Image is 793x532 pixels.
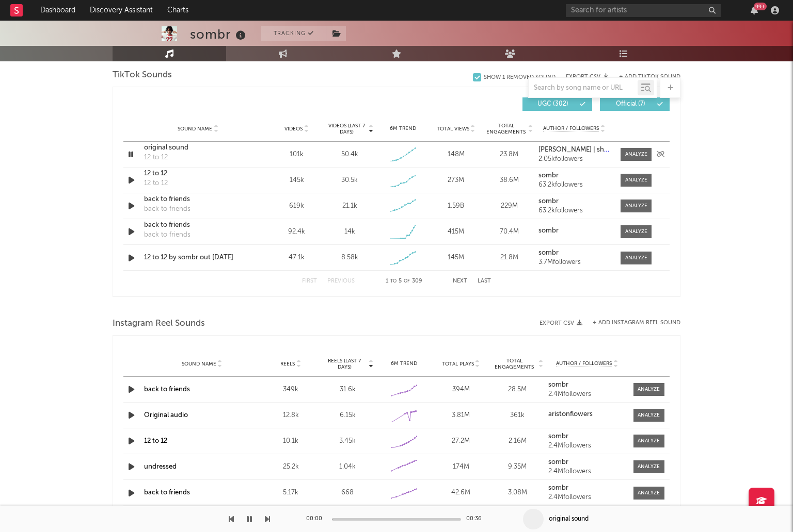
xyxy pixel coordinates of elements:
[273,149,321,160] div: 101k
[322,410,373,421] div: 6.15k
[538,259,610,266] div: 3.7M followers
[327,278,355,284] button: Previous
[273,201,321,211] div: 619k
[529,84,638,92] input: Search by song name or URL
[609,74,680,80] button: + Add TikTok Sound
[593,320,680,326] button: + Add Instagram Reel Sound
[466,513,487,525] div: 00:36
[322,436,373,446] div: 3.45k
[548,433,626,440] a: sombr
[582,320,680,326] div: + Add Instagram Reel Sound
[341,175,358,186] div: 30.5k
[178,126,212,132] span: Sound Name
[538,172,559,179] strong: sombr
[326,123,368,135] span: Videos (last 7 days)
[492,462,544,472] div: 9.35M
[273,227,321,237] div: 92.4k
[379,125,427,132] div: 6M Trend
[538,156,610,163] div: 2.05k followers
[538,198,559,205] strong: sombr
[548,411,626,418] a: aristonflowers
[435,436,487,446] div: 27.2M
[265,488,316,498] div: 5.17k
[144,153,168,163] div: 12 to 12
[492,436,544,446] div: 2.16M
[284,126,303,132] span: Videos
[144,143,252,153] a: original sound
[265,385,316,395] div: 349k
[485,123,527,135] span: Total Engagements
[548,411,593,418] strong: aristonflowers
[538,227,559,234] strong: sombr
[342,201,357,211] div: 21.1k
[538,250,559,256] strong: sombr
[538,146,629,153] strong: [PERSON_NAME] | shepsfvrry
[144,194,252,205] a: back to friends
[375,275,432,288] div: 1 5 309
[485,149,533,160] div: 23.8M
[322,358,367,370] span: Reels (last 7 days)
[548,459,568,465] strong: sombr
[341,149,358,160] div: 50.4k
[548,494,626,501] div: 2.4M followers
[144,204,191,214] div: back to friends
[432,175,480,186] div: 273M
[478,278,491,284] button: Last
[538,198,610,205] a: sombr
[538,146,610,154] a: [PERSON_NAME] | shepsfvrry
[754,3,767,10] div: 99 +
[273,253,321,263] div: 47.1k
[432,201,480,211] div: 1.59B
[435,410,487,421] div: 3.81M
[144,412,188,419] a: Original audio
[378,360,430,368] div: 6M Trend
[435,488,487,498] div: 42.6M
[566,4,721,17] input: Search for artists
[404,279,410,284] span: of
[566,74,609,80] button: Export CSV
[492,358,537,370] span: Total Engagements
[442,361,474,367] span: Total Plays
[432,253,480,263] div: 145M
[322,488,373,498] div: 668
[548,468,626,475] div: 2.4M followers
[548,391,626,398] div: 2.4M followers
[484,74,556,81] div: Show 1 Removed Sound
[432,149,480,160] div: 148M
[548,485,626,492] a: sombr
[322,462,373,472] div: 1.04k
[341,253,358,263] div: 8.58k
[548,381,568,388] strong: sombr
[538,181,610,189] div: 63.2k followers
[556,360,612,367] span: Author / Followers
[538,207,610,214] div: 63.2k followers
[144,386,190,393] a: back to friends
[322,385,373,395] div: 31.6k
[435,462,487,472] div: 174M
[432,227,480,237] div: 415M
[543,125,599,132] span: Author / Followers
[144,253,252,263] div: 12 to 12 by sombr out [DATE]
[144,230,191,240] div: back to friends
[538,227,610,235] a: sombr
[529,101,577,107] span: UGC ( 302 )
[485,201,533,211] div: 229M
[600,97,670,111] button: Official(7)
[144,178,168,189] div: 12 to 12
[548,381,626,389] a: sombr
[492,385,544,395] div: 28.5M
[144,463,177,470] a: undressed
[492,488,544,498] div: 3.08M
[548,459,626,466] a: sombr
[492,410,544,421] div: 361k
[302,278,317,284] button: First
[435,385,487,395] div: 394M
[437,126,469,132] span: Total Views
[751,6,758,14] button: 99+
[144,169,252,179] a: 12 to 12
[261,26,326,41] button: Tracking
[540,320,582,326] button: Export CSV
